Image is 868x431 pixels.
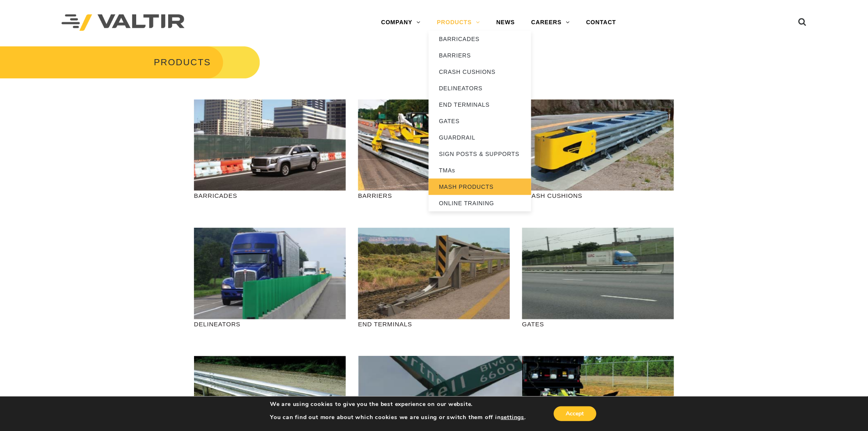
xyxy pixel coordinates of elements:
[194,319,346,329] p: DELINEATORS
[488,14,523,31] a: NEWS
[358,319,510,329] p: END TERMINALS
[429,179,531,195] a: MASH PRODUCTS
[429,113,531,129] a: GATES
[373,14,429,31] a: COMPANY
[429,162,531,179] a: TMAs
[523,14,578,31] a: CAREERS
[522,319,674,329] p: GATES
[358,191,510,200] p: BARRIERS
[522,191,674,200] p: CRASH CUSHIONS
[429,129,531,146] a: GUARDRAIL
[429,146,531,162] a: SIGN POSTS & SUPPORTS
[501,414,524,421] button: settings
[429,14,488,31] a: PRODUCTS
[429,47,531,64] a: BARRIERS
[270,401,526,408] p: We are using cookies to give you the best experience on our website.
[578,14,624,31] a: CONTACT
[429,31,531,47] a: BARRICADES
[429,96,531,113] a: END TERMINALS
[270,414,526,421] p: You can find out more about which cookies we are using or switch them off in .
[429,80,531,96] a: DELINEATORS
[62,14,185,31] img: Valtir
[554,406,596,421] button: Accept
[194,191,346,200] p: BARRICADES
[429,64,531,80] a: CRASH CUSHIONS
[429,195,531,211] a: ONLINE TRAINING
